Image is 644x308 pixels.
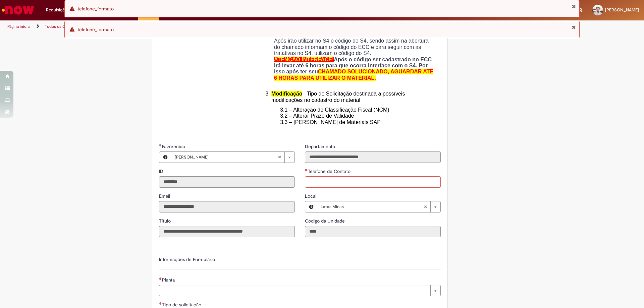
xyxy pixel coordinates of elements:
span: Necessários [159,277,162,280]
label: Somente leitura - Email [159,193,171,199]
input: Código da Unidade [305,226,441,237]
a: Limpar campo Planta [159,285,441,296]
span: Somente leitura - Departamento [305,143,336,149]
span: Obrigatório Preenchido [159,144,162,146]
label: Informações de Formulário [159,256,215,262]
span: Requisições [46,7,69,13]
ul: Trilhas de página [5,20,424,33]
input: Telefone de Contato [305,176,441,188]
span: [PERSON_NAME] [605,7,639,13]
img: ServiceNow [1,3,35,17]
a: Página inicial [7,24,31,29]
span: Necessários [159,302,162,305]
abbr: Limpar campo Local [420,201,430,212]
strong: Após o código ser cadastrado no ECC irá levar até 6 horas para que ocorra interface com o S4. Por... [274,57,433,81]
input: Departamento [305,151,441,163]
span: Necessários - Planta [162,277,176,283]
li: – Tipo de Solicitação destinada a possíveis modificações no cadastro do material [271,91,436,103]
span: Latas Minas [321,201,424,212]
button: Favorecido, Visualizar este registro Daniel Henrique Gargano [159,152,171,163]
span: CHAMADO SOLUCIONADO, AGUARDAR ATÉ 6 HORAS PARA UTILIZAR O MATERIAL. [274,69,433,80]
span: Somente leitura - Email [159,193,171,199]
span: Somente leitura - Código da Unidade [305,218,346,224]
span: Modificação [271,91,302,97]
span: Telefone de Contato [308,168,352,174]
span: Necessários - Favorecido [162,143,186,149]
input: Email [159,201,295,212]
label: Somente leitura - Departamento [305,143,336,150]
a: Latas MinasLimpar campo Local [317,201,440,212]
input: Título [159,226,295,237]
span: Local [305,193,318,199]
input: ID [159,176,295,188]
label: Somente leitura - Código da Unidade [305,218,346,224]
a: [PERSON_NAME]Limpar campo Favorecido [171,152,294,163]
span: Necessários [305,169,308,171]
span: telefone_formato [77,6,114,12]
span: Somente leitura - ID [159,168,165,174]
span: ATENÇÃO INTERFACE! [274,57,334,62]
span: [PERSON_NAME] [175,152,278,163]
label: Somente leitura - Título [159,218,172,224]
button: Local, Visualizar este registro Latas Minas [305,201,317,212]
label: Somente leitura - ID [159,168,165,175]
span: telefone_formato [77,26,114,33]
button: Fechar Notificação [572,4,576,9]
p: Após irão utilizar no S4 o código do S4, sendo assim na abertura do chamado informam o código do ... [274,38,436,56]
span: Somente leitura - Título [159,218,172,224]
abbr: Limpar campo Favorecido [274,152,284,163]
span: Tipo de solicitação [162,302,203,308]
a: Todos os Catálogos [45,24,80,29]
span: 3.1 – Alteração de Classificação Fiscal (NCM) 3.2 – Alterar Prazo de Validade 3.3 – [PERSON_NAME]... [280,107,389,125]
button: Fechar Notificação [572,24,576,30]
